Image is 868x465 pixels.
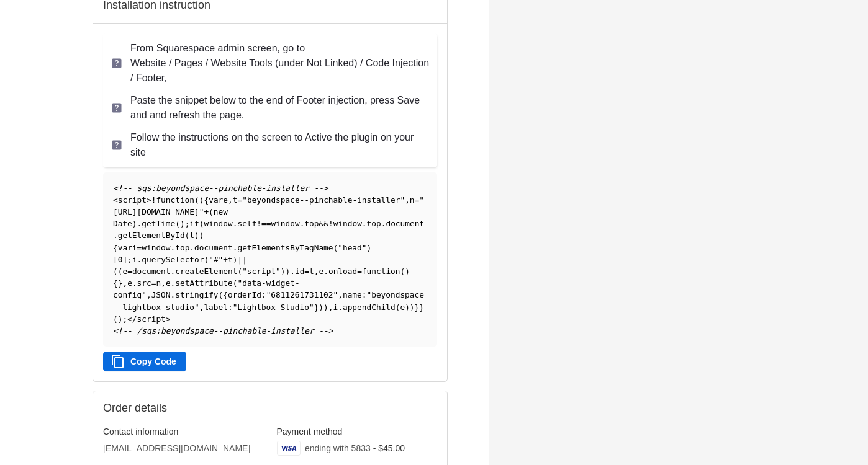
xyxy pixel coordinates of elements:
span: createElement [175,267,237,276]
span: i [333,303,338,312]
span: && [319,219,328,228]
span: : [362,290,367,299]
span: top [367,219,381,228]
span: ) [405,267,410,276]
span: t [189,231,194,240]
span: ; [185,219,190,228]
span: , [147,290,151,299]
span: . [323,267,328,276]
span: n [410,195,415,205]
span: + [204,207,209,216]
span: top [175,243,189,252]
span: t [309,267,314,276]
span: var [118,243,132,252]
span: e [223,195,228,205]
span: . [381,219,386,228]
span: , [338,290,343,299]
span: ( [400,267,405,276]
span: { [113,243,118,252]
span: getTime [142,219,175,228]
span: e [400,303,405,312]
span: , [228,195,233,205]
span: } [415,303,420,312]
span: + [223,255,228,264]
span: . [189,243,194,252]
span: = [127,267,132,276]
span: e [127,278,132,288]
span: e [166,278,171,288]
span: . [132,278,137,288]
span: </ [127,314,137,324]
span: } [419,303,424,312]
span: self [237,219,256,228]
span: { [223,290,228,299]
span: "head" [338,243,366,252]
span: = [357,267,362,276]
span: new [214,207,228,216]
span: ; [127,255,132,264]
span: ( [233,278,238,288]
span: . [362,219,367,228]
span: ( [113,314,118,324]
span: script [118,195,147,205]
span: e [319,267,324,276]
span: ) [285,267,290,276]
span: ) [132,219,137,228]
span: , [122,278,127,288]
span: onload [328,267,357,276]
span: . [171,267,176,276]
span: || [237,255,246,264]
span: stringify [175,290,218,299]
span: ) [194,231,199,240]
span: = [415,195,420,205]
span: i [132,243,137,252]
span: ) [199,231,204,240]
span: getElementsByTagName [237,243,333,252]
span: ) [180,219,185,228]
span: . [300,219,305,228]
span: label [204,303,228,312]
span: e [122,267,127,276]
span: getElementById [118,231,185,240]
span: . [290,267,295,276]
span: ) [118,314,123,324]
span: . [233,219,238,228]
span: = [137,243,142,252]
span: "Lightbox Studio" [233,303,314,312]
span: var [209,195,223,205]
span: "#" [209,255,223,264]
span: , [161,278,166,288]
span: ending with 5833 [305,443,371,453]
span: window [142,243,170,252]
bdo: [EMAIL_ADDRESS][DOMAIN_NAME] [103,443,250,453]
span: name [343,290,362,299]
p: Paste the snippet below to the end of Footer injection, press Save and and refresh the page. [130,93,430,123]
span: . [171,243,176,252]
span: ) [410,303,415,312]
span: !== [256,219,271,228]
span: ) [233,255,238,264]
h3: Payment method [277,426,438,437]
span: window [204,219,233,228]
span: "6811261731102" [266,290,338,299]
span: "beyondspace--pinchable-installer" [242,195,405,205]
span: , [314,267,319,276]
span: src [137,278,151,288]
span: , [405,195,410,205]
span: } [118,278,123,288]
span: . [137,255,142,264]
span: orderId [228,290,261,299]
span: ( [118,267,123,276]
span: ( [219,290,224,299]
span: window [271,219,299,228]
span: ! [328,219,333,228]
span: ( [209,207,214,216]
span: top [304,219,319,228]
span: ( [113,267,118,276]
span: , [199,303,204,312]
span: setAttribute [175,278,232,288]
span: : [228,303,233,312]
span: , [328,303,333,312]
span: i [132,255,137,264]
span: "beyondspace--lightbox-studio" [113,290,424,311]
